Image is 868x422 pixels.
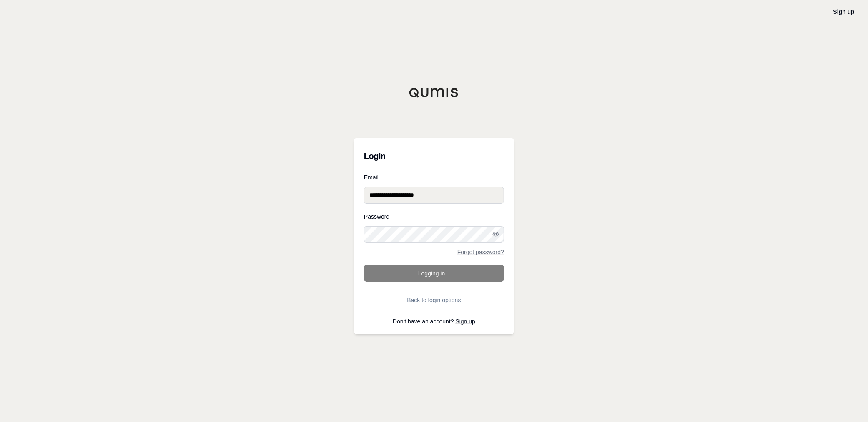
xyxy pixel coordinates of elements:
[364,318,504,324] p: Don't have an account?
[456,318,475,325] a: Sign up
[364,148,504,164] h3: Login
[364,214,504,220] label: Password
[409,88,459,98] img: Qumis
[457,249,504,255] a: Forgot password?
[833,8,855,15] a: Sign up
[364,174,504,180] label: Email
[364,292,504,308] button: Back to login options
